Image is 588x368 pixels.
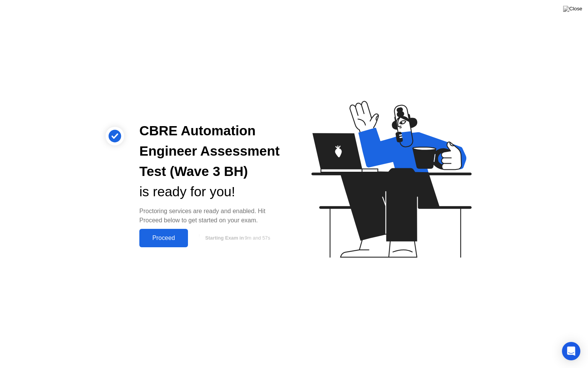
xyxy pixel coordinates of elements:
[139,229,188,247] button: Proceed
[139,121,282,181] div: CBRE Automation Engineer Assessment Test (Wave 3 BH)
[245,235,270,241] span: 9m and 57s
[192,231,282,245] button: Starting Exam in9m and 57s
[562,342,580,360] div: Open Intercom Messenger
[563,6,582,12] img: Close
[142,235,186,242] div: Proceed
[139,182,282,202] div: is ready for you!
[139,207,282,225] div: Proctoring services are ready and enabled. Hit Proceed below to get started on your exam.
